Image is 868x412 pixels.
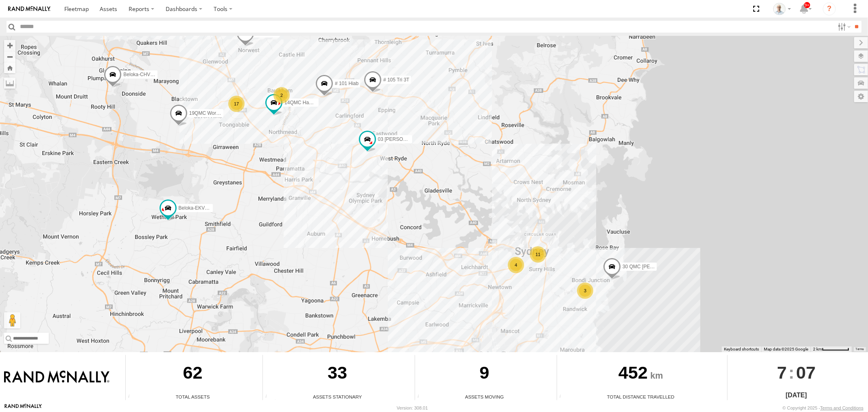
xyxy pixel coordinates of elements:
div: 4 [508,257,524,273]
button: Zoom out [4,51,15,62]
div: Total number of assets current in transit. [415,394,427,400]
span: 7 [777,355,787,390]
span: Map data ©2025 Google [764,347,808,351]
i: ? [823,2,836,15]
label: Map Settings [854,91,868,102]
div: 2 [273,87,290,103]
button: Zoom Home [4,62,15,73]
span: # 105 Tri 3T [383,77,409,83]
span: 14QMC Hamza [284,100,318,105]
div: 9 [415,355,554,393]
button: Map Scale: 2 km per 63 pixels [811,346,852,352]
div: 452 [557,355,724,393]
span: 19QMC Workshop [189,110,229,116]
span: # 101 Hiab [335,81,359,86]
div: Kurt Byers [770,3,794,15]
span: 2 km [813,347,822,351]
div: [DATE] [728,390,865,400]
a: Terms and Conditions [820,405,864,410]
span: Beloka-CHV61N [123,72,159,77]
div: Assets Stationary [263,393,412,400]
div: Assets Moving [415,393,554,400]
label: Measure [4,77,15,89]
span: 30 QMC [PERSON_NAME] [622,264,682,270]
div: Total Distance Travelled [557,393,724,400]
label: Search Filter Options [835,21,852,33]
div: 11 [530,246,546,263]
div: 3 [577,283,593,299]
img: Rand McNally [4,370,109,384]
div: Total Assets [126,393,260,400]
div: Total distance travelled by all assets within specified date range and applied filters [557,394,569,400]
span: 07 [796,355,816,390]
div: © Copyright 2025 - [783,405,864,410]
div: : [728,355,865,390]
span: 03 [PERSON_NAME] [378,136,424,142]
button: Zoom in [4,40,15,51]
div: Total number of Enabled Assets [126,394,138,400]
div: 17 [228,96,245,112]
div: Version: 308.01 [397,405,428,410]
a: Terms (opens in new tab) [856,347,864,351]
span: Beloka-EKV93V [178,205,213,210]
img: rand-logo.svg [8,6,50,12]
button: Keyboard shortcuts [724,346,759,352]
div: 33 [263,355,412,393]
button: Drag Pegman onto the map to open Street View [4,312,20,329]
a: Visit our Website [4,404,42,412]
div: 62 [126,355,260,393]
div: Total number of assets current stationary. [263,394,275,400]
